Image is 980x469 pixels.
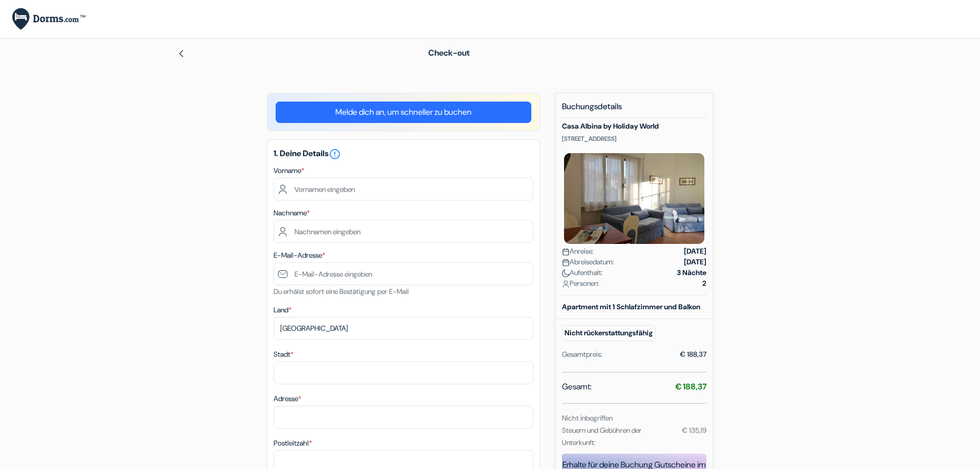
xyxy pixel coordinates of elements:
small: Steuern und Gebühren der Unterkunft: [562,426,642,447]
strong: [DATE] [684,257,706,267]
small: Nicht rückerstattungsfähig [562,325,655,341]
img: calendar.svg [562,248,570,256]
b: Apartment mit 1 Schlafzimmer und Balkon [562,302,700,311]
h5: Casa Albina by Holiday World [562,122,706,131]
div: Gesamtpreis: [562,349,602,360]
img: de.Dorms.com [12,8,85,30]
img: calendar.svg [562,259,570,266]
div: € 188,37 [680,349,706,360]
strong: 3 Nächte [677,267,706,278]
span: Abreisedatum: [562,257,614,267]
p: [STREET_ADDRESS] [562,135,706,143]
label: Land [274,305,291,315]
input: E-Mail-Adresse eingeben [274,262,533,285]
label: Stadt [274,349,293,360]
a: Melde dich an, um schneller zu buchen [276,102,531,123]
input: Vornamen eingeben [274,178,533,201]
strong: 2 [702,278,706,289]
i: error_outline [329,148,341,160]
span: Anreise: [562,246,594,257]
label: Nachname [274,208,310,218]
span: Aufenthalt: [562,267,603,278]
h5: 1. Deine Details [274,148,533,160]
strong: € 188,37 [675,381,706,392]
img: moon.svg [562,269,570,277]
label: E-Mail-Adresse [274,250,325,261]
label: Adresse [274,393,301,404]
small: Nicht inbegriffen [562,413,612,423]
strong: [DATE] [684,246,706,257]
label: Vorname [274,165,304,176]
span: Gesamt: [562,381,592,393]
span: Check-out [428,47,470,58]
img: left_arrow.svg [177,50,185,58]
small: € 135,19 [682,426,706,435]
input: Nachnamen eingeben [274,220,533,243]
span: Personen: [562,278,599,289]
a: error_outline [329,148,341,159]
label: Postleitzahl [274,438,312,449]
h5: Buchungsdetails [562,102,706,118]
small: Du erhälst sofort eine Bestätigung per E-Mail [274,287,409,296]
img: user_icon.svg [562,280,570,288]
